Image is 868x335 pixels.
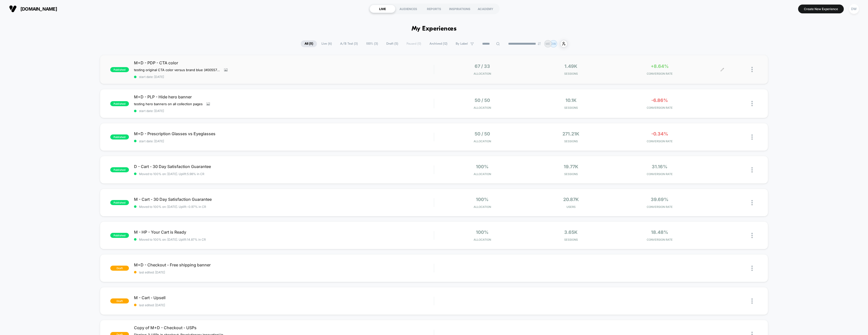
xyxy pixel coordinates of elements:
[562,131,579,136] span: 271.21k
[751,167,753,173] img: close
[134,325,434,330] span: Copy of M+D - Checkout - USPs
[751,67,753,72] img: close
[616,172,702,176] span: CONVERSION RATE
[616,72,702,75] span: CONVERSION RATE
[528,72,614,75] span: Sessions
[134,139,434,143] span: start date: [DATE]
[751,298,753,304] img: close
[476,230,489,235] span: 100%
[564,64,577,69] span: 1.49k
[538,42,541,45] img: end
[564,164,578,169] span: 19.77k
[110,67,129,72] span: published
[475,64,490,69] span: 67 / 33
[456,42,468,46] span: By Label
[134,75,434,79] span: start date: [DATE]
[476,197,489,202] span: 100%
[551,42,556,46] p: DW
[139,238,206,241] span: Moved to 100% on: [DATE] . Uplift: 14.87% in CR
[318,40,336,47] span: Live ( 6 )
[412,25,457,33] h1: My Experiences
[134,262,434,267] span: M+D - Checkout - Free shipping banner
[426,40,451,47] span: Archived ( 12 )
[651,64,669,69] span: +8.64%
[651,131,668,136] span: -0.34%
[616,238,702,241] span: CONVERSION RATE
[616,106,702,109] span: CONVERSION RATE
[751,233,753,238] img: close
[134,303,434,307] span: last edited: [DATE]
[336,40,362,47] span: A/B Test ( 3 )
[134,131,434,136] span: M+D - Prescription Glasses vs Eyeglasses
[134,197,434,202] span: M - Cart - 30 Day Satisfaction Guarantee
[134,109,434,113] span: start date: [DATE]
[563,197,579,202] span: 20.87k
[110,134,129,139] span: published
[474,106,491,109] span: Allocation
[474,172,491,176] span: Allocation
[848,4,860,14] button: DW
[849,4,859,14] div: DW
[616,205,702,209] span: CONVERSION RATE
[134,295,434,300] span: M - Cart - Upsell
[9,5,17,13] img: Visually logo
[20,6,57,12] span: [DOMAIN_NAME]
[139,172,204,176] span: Moved to 100% on: [DATE] . Uplift: 5.98% in CR
[110,167,129,172] span: published
[651,197,668,202] span: 39.69%
[798,5,844,13] button: Create New Experience
[476,164,489,169] span: 100%
[751,266,753,271] img: close
[474,238,491,241] span: Allocation
[110,101,129,106] span: published
[474,139,491,143] span: Allocation
[395,5,421,13] div: AUDIENCES
[565,98,577,103] span: 10.1k
[528,238,614,241] span: Sessions
[134,270,434,274] span: last edited: [DATE]
[362,40,382,47] span: 100% ( 3 )
[447,5,473,13] div: INSPIRATIONS
[475,98,490,103] span: 50 / 50
[528,172,614,176] span: Sessions
[134,164,434,169] span: D - Cart - 30 Day Satisfaction Guarantee
[421,5,447,13] div: REPORTS
[546,42,550,46] p: ME
[110,266,129,271] span: draft
[301,40,317,47] span: All ( 11 )
[475,131,490,136] span: 50 / 50
[383,40,402,47] span: Draft ( 5 )
[652,164,667,169] span: 31.16%
[751,200,753,205] img: close
[751,101,753,106] img: close
[564,230,578,235] span: 3.65k
[474,205,491,209] span: Allocation
[110,200,129,205] span: published
[651,98,668,103] span: -6.86%
[473,5,498,13] div: ACADEMY
[616,139,702,143] span: CONVERSION RATE
[370,5,395,13] div: LIVE
[134,60,434,65] span: M+D - PDP - CTA color
[134,94,434,99] span: M+D - PLP - Hide hero banner
[110,298,129,303] span: draft
[134,68,220,72] span: testing original CTA color versus brand blue (#005577) versus brand [PERSON_NAME] (#d94d2b)
[474,72,491,75] span: Allocation
[528,106,614,109] span: Sessions
[751,134,753,140] img: close
[8,5,59,13] button: [DOMAIN_NAME]
[528,205,614,209] span: Users
[134,102,203,106] span: testing hero banners on all collection pages
[134,230,434,235] span: M - HP - Your Cart is Ready
[110,233,129,238] span: published
[651,230,668,235] span: 18.48%
[139,205,206,209] span: Moved to 100% on: [DATE] . Uplift: -0.97% in CR
[528,139,614,143] span: Sessions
